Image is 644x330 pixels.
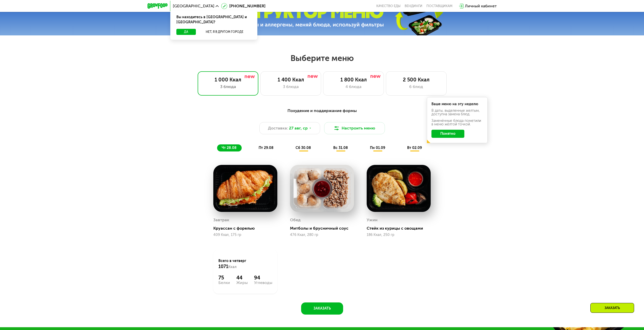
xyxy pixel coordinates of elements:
span: вт 02.09 [407,146,422,150]
span: сб 30.08 [296,146,311,150]
span: 1071 [218,264,228,269]
div: 3 блюда [266,84,316,90]
div: 4 блюда [328,84,379,90]
div: 2 500 Ккал [391,77,441,83]
div: 75 [218,275,230,281]
div: В даты, выделенные желтым, доступна замена блюд. [431,109,483,116]
button: Да [176,29,196,35]
span: пн 01.09 [370,146,385,150]
button: Настроить меню [324,122,385,134]
div: Круассан с форелью [213,226,281,231]
div: Вы находитесь в [GEOGRAPHIC_DATA] и [GEOGRAPHIC_DATA]? [170,11,257,29]
span: Ккал [228,265,237,269]
div: Белки [218,281,230,285]
button: Понятно [431,130,464,138]
button: Заказать [301,302,343,315]
div: Обед [290,216,301,224]
div: 6 блюд [391,84,441,90]
div: Заменённые блюда пометили в меню жёлтой точкой. [431,119,483,126]
div: 1 800 Ккал [328,77,379,83]
button: Нет, я в другом городе [198,29,251,35]
div: Заказать [590,303,634,313]
a: [PHONE_NUMBER] [221,3,265,9]
div: Всего в четверг [218,258,272,270]
div: Митболы и брусничный соус [290,226,358,231]
h2: Выберите меню [16,53,628,63]
div: Похудение и поддержание формы [172,108,472,114]
div: Жиры [236,281,248,285]
div: Ужин [367,216,378,224]
span: вс 31.08 [333,146,348,150]
div: 1 400 Ккал [266,77,316,83]
div: 409 Ккал, 175 гр [213,233,277,237]
div: 186 Ккал, 250 гр [367,233,431,237]
span: пт 29.08 [259,146,274,150]
div: Завтрак [213,216,229,224]
span: чт 28.08 [222,146,237,150]
a: Качество еды [376,4,401,8]
div: 44 [236,275,248,281]
div: Углеводы [254,281,272,285]
span: 27 авг, ср [289,125,308,131]
span: Доставка: [268,125,288,131]
div: 3 блюда [203,84,253,90]
div: Стейк из курицы с овощами [367,226,435,231]
div: поставщикам [426,4,452,8]
span: [GEOGRAPHIC_DATA] [173,4,214,8]
div: Личный кабинет [465,3,497,9]
div: 1 000 Ккал [203,77,253,83]
div: 94 [254,275,272,281]
div: 476 Ккал, 280 гр [290,233,354,237]
a: Вендинги [405,4,422,8]
div: Ваше меню на эту неделю [431,102,483,106]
